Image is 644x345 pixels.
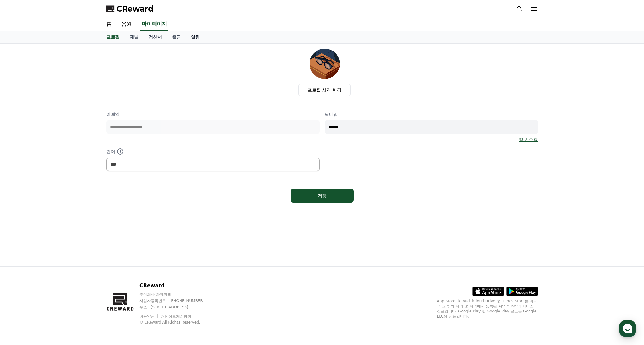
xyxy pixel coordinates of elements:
[139,305,216,310] p: 주소 : [STREET_ADDRESS]
[81,200,121,216] a: Settings
[106,111,320,117] p: 이메일
[106,4,154,14] a: CReward
[139,292,216,297] p: 주식회사 와이피랩
[303,193,341,199] div: 저장
[104,31,122,43] a: 프로필
[437,299,538,319] p: App Store, iCloud, iCloud Drive 및 iTunes Store는 미국과 그 밖의 나라 및 지역에서 등록된 Apple Inc.의 서비스 상표입니다. Goo...
[519,136,538,143] a: 정보 수정
[16,210,27,215] span: Home
[106,148,320,155] p: 언어
[167,31,186,43] a: 출금
[101,18,116,31] a: 홈
[310,49,340,79] img: profile_image
[161,314,191,318] a: 개인정보처리방침
[93,210,109,215] span: Settings
[52,210,71,215] span: Messages
[139,298,216,303] p: 사업자등록번호 : [PHONE_NUMBER]
[291,189,354,203] button: 저장
[125,31,144,43] a: 채널
[144,31,167,43] a: 정산서
[186,31,205,43] a: 알림
[2,200,42,216] a: Home
[325,111,538,117] p: 닉네임
[42,200,81,216] a: Messages
[298,84,351,96] label: 프로필 사진 변경
[140,18,168,31] a: 마이페이지
[139,320,216,325] p: © CReward All Rights Reserved.
[139,282,216,289] p: CReward
[116,18,137,31] a: 음원
[116,4,154,14] span: CReward
[139,314,159,318] a: 이용약관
